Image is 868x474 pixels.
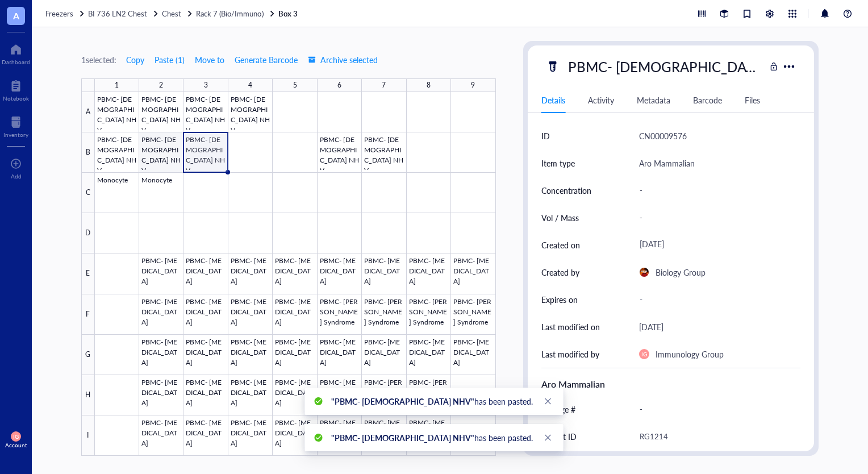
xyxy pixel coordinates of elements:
[639,129,687,143] div: CN00009576
[541,94,565,106] div: Details
[3,95,29,102] div: Notebook
[88,9,160,19] a: BI 736 LN2 Chest
[45,8,73,19] span: Freezers
[13,433,19,440] span: IG
[427,78,431,92] div: 8
[541,321,600,333] div: Last modified on
[588,94,614,106] div: Activity
[248,78,252,92] div: 4
[81,335,95,375] div: G
[635,206,796,230] div: -
[541,157,575,169] div: Item type
[3,131,28,138] div: Inventory
[541,377,801,391] div: Aro Mammalian
[471,78,475,92] div: 9
[745,94,760,106] div: Files
[293,78,297,92] div: 5
[331,396,474,407] b: "PBMC- [DEMOGRAPHIC_DATA] NHV"
[154,51,185,69] button: Paste (1)
[88,8,147,19] span: BI 736 LN2 Chest
[195,55,224,64] span: Move to
[635,289,796,310] div: -
[3,113,28,138] a: Inventory
[331,432,533,443] span: has been pasted.
[541,239,580,251] div: Created on
[235,55,298,64] span: Generate Barcode
[194,51,225,69] button: Move to
[162,8,181,19] span: Chest
[5,442,27,448] div: Account
[541,184,591,197] div: Concentration
[542,395,554,408] a: Close
[234,51,298,69] button: Generate Barcode
[45,9,86,19] a: Freezers
[656,347,724,361] div: Immunology Group
[331,432,474,443] b: "PBMC- [DEMOGRAPHIC_DATA] NHV"
[81,213,95,253] div: D
[693,94,722,106] div: Barcode
[3,77,29,102] a: Notebook
[541,348,599,360] div: Last modified by
[641,351,647,357] span: IG
[656,265,706,279] div: Biology Group
[635,178,796,202] div: -
[542,431,554,444] a: Close
[331,396,533,407] span: has been pasted.
[541,293,578,306] div: Expires on
[81,53,116,66] div: 1 selected:
[635,425,796,448] div: RG1214
[126,55,144,64] span: Copy
[639,156,695,170] div: Aro Mammalian
[13,9,19,23] span: A
[81,132,95,173] div: B
[11,173,22,180] div: Add
[308,55,378,64] span: Archive selected
[81,92,95,132] div: A
[2,40,30,65] a: Dashboard
[196,8,263,19] span: Rack 7 (Bio/Immuno)
[382,78,386,92] div: 7
[81,415,95,456] div: I
[541,266,579,278] div: Created by
[2,59,30,65] div: Dashboard
[635,397,796,421] div: -
[204,78,208,92] div: 3
[126,51,145,69] button: Copy
[544,434,552,442] span: close
[81,253,95,294] div: E
[81,375,95,415] div: H
[637,94,670,106] div: Metadata
[635,235,796,255] div: [DATE]
[640,268,649,277] img: e3b8e2f9-2f7f-49fa-a8fb-4d0ab0feffc4.jpeg
[278,9,300,19] a: Box 3
[307,51,378,69] button: Archive selected
[115,78,119,92] div: 1
[544,397,552,405] span: close
[541,130,550,142] div: ID
[81,294,95,335] div: F
[81,173,95,213] div: C
[337,78,341,92] div: 6
[639,320,663,334] div: [DATE]
[563,55,766,78] div: PBMC- [DEMOGRAPHIC_DATA] NHV
[541,211,579,224] div: Vol / Mass
[162,9,276,19] a: ChestRack 7 (Bio/Immuno)
[159,78,163,92] div: 2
